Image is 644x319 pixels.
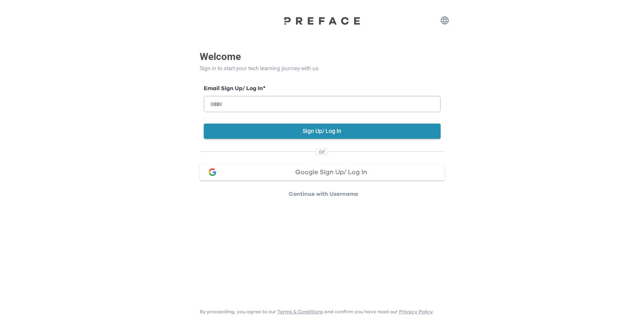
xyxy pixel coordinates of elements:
p: Continue with Username [202,190,445,198]
button: google loginGoogle Sign Up/ Log In [200,164,445,180]
a: Terms & Conditions [277,309,323,314]
span: Google Sign Up/ Log In [295,169,367,175]
p: Sign in to start your tech learning journey with us [200,64,445,73]
p: By proceeding, you agree to our and confirm you have read our . [200,308,434,315]
p: Welcome [200,49,445,64]
img: Preface Logo [281,16,363,25]
img: google login [207,167,217,177]
button: Sign Up/ Log In [204,124,441,139]
span: or [316,148,328,156]
label: Email Sign Up/ Log In * [204,84,441,93]
a: Privacy Policy [399,309,433,314]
